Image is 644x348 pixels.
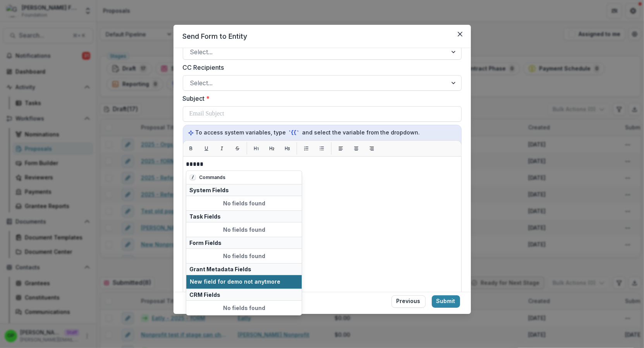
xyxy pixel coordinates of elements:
[186,275,302,289] button: New field for demo not anytmore
[200,142,213,155] button: Underline
[454,28,466,40] button: Close
[231,142,244,155] button: Strikethrough
[190,279,298,285] span: New field for demo not anytmore
[186,210,302,222] div: Task Fields
[186,184,302,196] div: System Fields
[216,142,228,155] button: Italic
[350,142,362,155] button: Align center
[186,237,302,249] div: Form Fields
[173,25,471,48] header: Send Form to Entity
[186,222,302,237] div: No fields found
[199,174,225,181] p: Commands
[186,289,302,301] div: CRM Fields
[266,142,278,155] button: H2
[188,128,457,137] p: To access system variables, type and select the variable from the dropdown.
[183,94,457,103] label: Subject
[186,263,302,275] div: Grant Metadata Fields
[186,301,302,315] div: No fields found
[281,142,294,155] button: H3
[366,142,378,155] button: Align right
[335,142,347,155] button: Align left
[186,249,302,263] div: No fields found
[183,63,457,72] label: CC Recipients
[432,295,460,308] button: Submit
[189,174,196,181] kbd: /
[186,196,302,210] div: No fields found
[300,142,313,155] button: List
[392,295,426,308] button: Previous
[185,142,197,155] button: Bold
[316,142,328,155] button: List
[250,142,263,155] button: H1
[288,129,301,137] code: `{{`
